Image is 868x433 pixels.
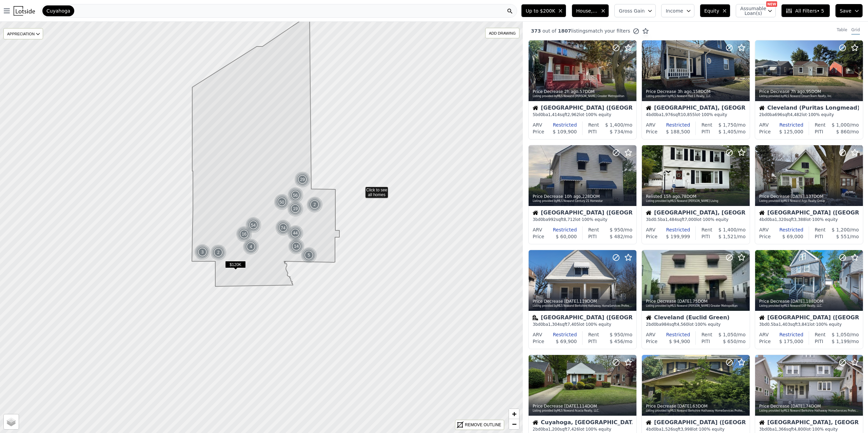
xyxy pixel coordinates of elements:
[548,427,560,432] span: 1,200
[700,4,730,17] button: Equity
[564,299,578,304] time: 2025-08-25 21:22
[710,233,746,240] div: /mo
[533,112,632,117] div: 5 bd 0 ba sqft lot · 100% equity
[526,7,555,14] span: Up to $200K
[759,94,860,98] div: Listing provided by MLS Now and DreamTeam Realty, Inc.
[567,112,579,117] span: 2,962
[680,427,692,432] span: 3,998
[533,331,542,338] div: ARV
[646,315,746,322] div: Cleveland (Euclid Green)
[702,338,710,345] div: PITI
[588,233,597,240] div: PITI
[832,332,850,337] span: $ 1,050
[755,40,863,139] a: Price Decrease 7h ago,95DOMListing provided byMLS Nowand DreamTeam Realty, Inc.HouseCleveland (Pu...
[665,217,677,222] span: 1,484
[588,27,630,34] span: match your filters
[287,225,304,241] img: g1.png
[759,338,771,345] div: Price
[542,331,577,338] div: Restricted
[642,250,749,349] a: Price Decrease [DATE],75DOMListing provided byMLS Nowand [PERSON_NAME] Greater MetropolitanHouseC...
[769,331,803,338] div: Restricted
[786,7,824,14] span: All Filters • 5
[294,171,311,188] img: g1.png
[759,427,859,432] div: 3 bd 0 ba sqft lot · 100% equity
[548,217,556,222] span: 992
[533,121,542,128] div: ARV
[576,7,598,14] span: House, Multifamily
[782,234,803,239] span: $ 69,000
[225,261,246,271] div: $120K
[245,216,262,234] img: g2.png
[826,121,859,128] div: /mo
[533,420,538,425] img: House
[781,4,830,17] button: All Filters• 5
[301,247,317,263] div: 5
[759,105,765,111] img: House
[759,420,765,425] img: House
[646,210,746,217] div: [GEOGRAPHIC_DATA], [GEOGRAPHIC_DATA]
[823,128,859,135] div: /mo
[759,315,859,322] div: [GEOGRAPHIC_DATA] ([GEOGRAPHIC_DATA])
[533,210,538,215] img: House
[307,196,323,213] img: g1.png
[599,121,632,128] div: /mo
[588,226,599,233] div: Rent
[759,420,859,427] div: [GEOGRAPHIC_DATA], [GEOGRAPHIC_DATA]
[646,299,746,304] div: Price Decrease , 75 DOM
[572,4,609,17] button: House, Multifamily
[775,112,783,117] span: 696
[832,122,850,128] span: $ 1,000
[567,427,579,432] span: 7,426
[533,105,632,112] div: [GEOGRAPHIC_DATA] ([GEOGRAPHIC_DATA])
[287,187,304,204] div: 56
[646,322,746,327] div: 2 bd 0 ba sqft lot · 100% equity
[509,409,519,419] a: Zoom in
[718,122,736,128] span: $ 1,750
[556,234,577,239] span: $ 60,000
[588,338,597,345] div: PITI
[759,112,859,117] div: 2 bd 0 ba sqft lot · 100% equity
[759,210,765,215] img: House
[791,194,805,199] time: 2025-08-25 21:39
[823,338,859,345] div: /mo
[588,331,599,338] div: Rent
[533,199,633,203] div: Listing provided by MLS Now and Century 21 Homestar
[710,128,746,135] div: /mo
[610,234,623,239] span: $ 482
[564,404,578,409] time: 2025-08-25 17:25
[646,217,746,222] div: 3 bd 0.5 ba sqft lot · 100% equity
[712,226,746,233] div: /mo
[14,6,35,16] img: Lotside
[275,219,292,237] div: 74
[646,105,746,112] div: [GEOGRAPHIC_DATA], [GEOGRAPHIC_DATA]
[46,7,70,14] span: Cuyahoga
[533,304,633,308] div: Listing provided by MLS Now and Berkshire Hathaway HomeServices Professional Realty
[815,121,826,128] div: Rent
[533,315,632,322] div: [GEOGRAPHIC_DATA] ([GEOGRAPHIC_DATA])
[528,250,636,349] a: Price Decrease [DATE],119DOMListing provided byMLS Nowand Berkshire Hathaway HomeServices Profess...
[533,233,544,240] div: Price
[588,128,597,135] div: PITI
[533,94,633,98] div: Listing provided by MLS Now and [PERSON_NAME] Greater Metropolitan
[533,409,633,413] div: Listing provided by MLS Now and Acacia Realty, LLC.
[646,420,651,425] img: House
[642,145,749,244] a: Relisted 15h ago,78DOMListing provided byMLS Nowand [PERSON_NAME] LivingHouse[GEOGRAPHIC_DATA], [...
[646,304,746,308] div: Listing provided by MLS Now and [PERSON_NAME] Greater Metropolitan
[533,128,544,135] div: Price
[655,331,690,338] div: Restricted
[599,226,632,233] div: /mo
[779,339,803,344] span: $ 175,000
[210,244,227,261] img: g1.png
[287,225,303,241] div: 44
[646,331,655,338] div: ARV
[273,193,291,211] div: 50
[778,322,790,327] span: 1,403
[702,121,712,128] div: Rent
[243,239,259,255] img: g1.png
[766,1,777,7] div: NEW
[662,427,673,432] span: 1,526
[677,299,691,304] time: 2025-08-25 18:33
[533,217,632,222] div: 3 bd 0 ba sqft lot · 100% equity
[755,145,863,244] a: Price Decrease [DATE],137DOMListing provided byMLS Nowand Argo Realty GroupHouse[GEOGRAPHIC_DATA]...
[775,427,786,432] span: 1,366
